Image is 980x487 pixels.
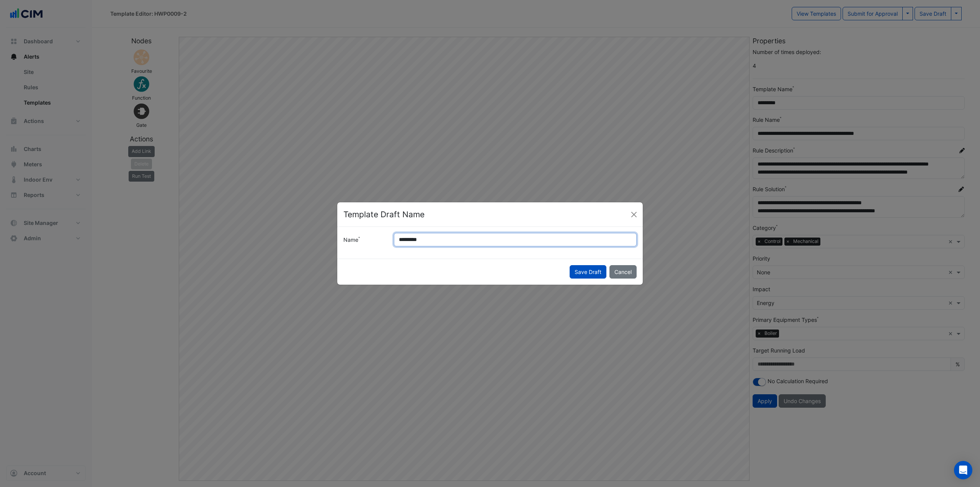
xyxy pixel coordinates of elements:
[609,265,637,279] button: Cancel
[339,233,389,246] label: Name
[570,265,606,279] button: Save Draft
[343,208,425,221] h4: Template Draft Name
[954,461,972,479] div: Open Intercom Messenger
[628,209,640,220] button: Close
